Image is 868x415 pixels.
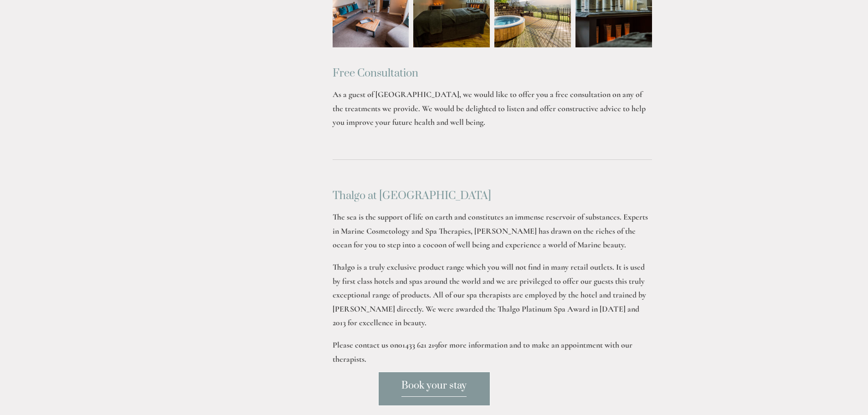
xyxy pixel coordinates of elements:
[378,372,490,406] a: Book your stay
[333,190,652,202] h2: Thalgo at [GEOGRAPHIC_DATA]
[401,379,467,397] span: Book your stay
[333,67,652,79] h2: Free Consultation
[333,212,650,250] strong: The sea is the support of life on earth and constitutes an immense reservoir of substances. Exper...
[398,340,438,350] strong: 01433 621 219
[333,262,648,328] strong: Thalgo is a truly exclusive product range which you will not find in many retail outlets. It is u...
[333,338,652,366] p: Please contact us on for more information and to make an appointment with our therapists.
[333,87,652,129] p: As a guest of [GEOGRAPHIC_DATA], we would like to offer you a free consultation on any of the tre...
